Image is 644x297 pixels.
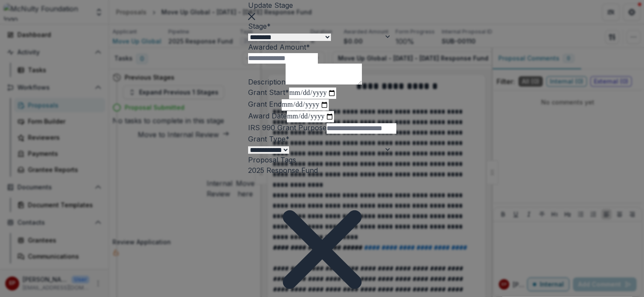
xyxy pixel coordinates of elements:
[248,43,310,51] label: Awarded Amount
[248,10,255,21] button: Close
[248,111,287,120] label: Award Date
[248,155,296,164] label: Proposal Tags
[248,135,290,143] label: Grant Type
[248,123,327,132] label: IRS 990 Grant Purpose
[248,78,286,86] label: Description
[248,166,318,175] span: 2025 Response Fund
[248,22,271,30] label: Stage
[248,88,289,97] label: Grant Start
[248,100,282,108] label: Grant End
